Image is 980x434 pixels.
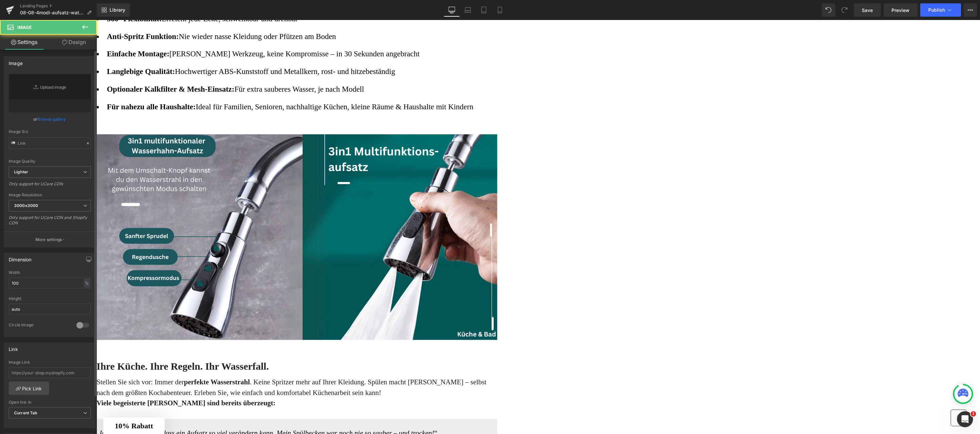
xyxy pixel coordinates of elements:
[38,113,66,125] a: Browse gallery
[14,169,28,174] b: Lighter
[929,7,945,13] span: Publish
[9,215,91,230] div: Only support for UCare CDN and Shopify CDN
[9,116,91,123] div: or
[3,409,338,417] i: Ich hätte nie gedacht, dass ein Aufsatz so viel verändern kann. Mein Spülbecken war noch nie so s...
[9,137,91,149] input: Link
[476,3,492,17] a: Tablet
[20,3,97,9] a: Landing Pages
[7,398,68,414] div: 10% Rabatt
[9,278,91,289] input: auto
[9,367,91,378] input: https://your-shop.myshopify.com
[921,3,961,17] button: Publish
[9,322,70,329] div: Circle Image
[9,304,91,315] input: auto
[14,410,38,415] b: Current Tab
[110,7,125,13] span: Library
[444,3,460,17] a: Desktop
[862,7,873,14] span: Save
[822,3,835,17] button: Undo
[964,3,977,17] button: More
[9,360,91,365] div: Image Link
[9,57,23,66] div: Image
[10,65,138,73] strong: Optionaler Kalkfilter & Mesh-Einsatz:
[10,47,299,56] font: Hochwertiger ABS-Kunststoff und Metallkern, rost- und hitzebeständig
[10,30,73,38] strong: Einfache Montage:
[838,3,851,17] button: Redo
[9,129,91,134] div: Image Src
[14,203,38,208] b: 3000x3000
[884,3,918,17] a: Preview
[492,3,508,17] a: Mobile
[460,3,476,17] a: Laptop
[10,30,323,38] font: [PERSON_NAME] Werkzeug, keine Kompromisse – in 30 Sekunden angebracht
[9,296,91,301] div: Height
[35,237,62,243] p: More settings
[84,279,90,288] div: %
[892,7,910,14] span: Preview
[50,35,98,50] a: Design
[10,47,78,56] strong: Langlebige Qualität:
[17,25,32,30] span: Image
[88,358,153,366] strong: perfekte Wasserstrahl
[10,12,82,21] strong: Anti-Spritz Funktion:
[4,232,96,247] button: More settings
[9,382,49,395] a: Pick Link
[971,411,976,417] span: 1
[9,159,91,164] div: Image Quality
[10,83,99,91] strong: Für nahezu alle Haushalte:
[9,343,18,352] div: Link
[9,193,91,197] div: Image Resolution
[957,411,973,427] iframe: Intercom live chat
[9,181,91,191] div: Only support for UCare CDN
[9,270,91,275] div: Width
[10,65,268,73] font: Für extra sauberes Wasser, je nach Modell
[97,3,130,17] a: New Library
[20,10,84,15] span: 08-08-4modi-aufsatz-waterjake-v1-DESKTOP
[9,253,32,262] div: Dimension
[10,12,239,21] font: Nie wieder nasse Kleidung oder Pfützen am Boden
[18,402,56,410] span: 10% Rabatt
[10,83,377,91] font: Ideal für Familien, Senioren, nachhaltige Küchen, kleine Räume & Haushalte mit Kindern
[9,400,91,405] div: Open link In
